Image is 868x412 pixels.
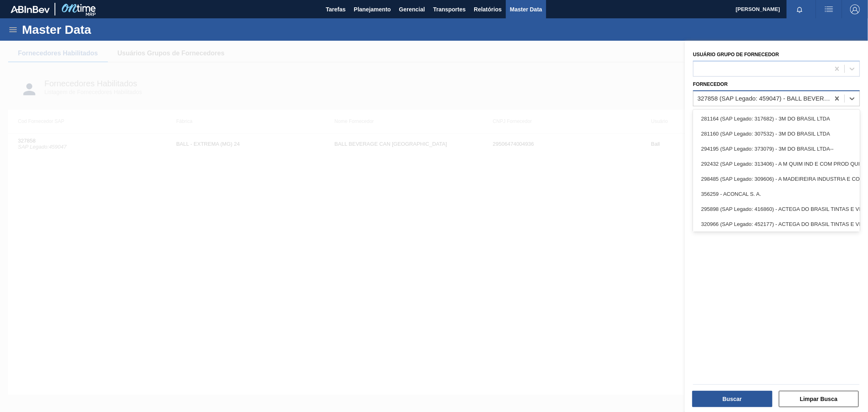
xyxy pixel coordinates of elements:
[693,171,860,186] div: 298485 (SAP Legado: 309606) - A MADEIREIRA INDUSTRIA E COMERCIO
[693,126,860,141] div: 281160 (SAP Legado: 307532) - 3M DO BRASIL LTDA
[693,156,860,171] div: 292432 (SAP Legado: 313406) - A M QUIM IND E COM PROD QUIM
[22,25,166,34] h1: Master Data
[433,4,466,14] span: Transportes
[697,95,831,102] div: 327858 (SAP Legado: 459047) - BALL BEVERAGE [GEOGRAPHIC_DATA]
[779,391,859,407] button: Limpar Busca
[824,4,834,14] img: userActions
[693,81,728,87] label: Fornecedor
[11,6,50,13] img: TNhmsLtSVTkK8tSr43FrP2fwEKptu5GPRR3wAAAABJRU5ErkJggg==
[693,202,860,217] div: 295898 (SAP Legado: 416860) - ACTEGA DO BRASIL TINTAS E VERNIZES
[693,141,860,156] div: 294195 (SAP Legado: 373079) - 3M DO BRASIL LTDA--
[693,52,779,57] label: Usuário Grupo de Fornecedor
[474,4,501,14] span: Relatórios
[693,111,860,126] div: 281164 (SAP Legado: 317682) - 3M DO BRASIL LTDA
[850,4,860,14] img: Logout
[399,4,425,14] span: Gerencial
[326,4,346,14] span: Tarefas
[354,4,391,14] span: Planejamento
[693,217,860,232] div: 320966 (SAP Legado: 452177) - ACTEGA DO BRASIL TINTAS E VERNIZES-LTDA.-
[692,391,772,407] button: Buscar
[510,4,542,14] span: Master Data
[693,186,860,202] div: 356259 - ACONCAL S. A.
[787,4,813,15] button: Notificações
